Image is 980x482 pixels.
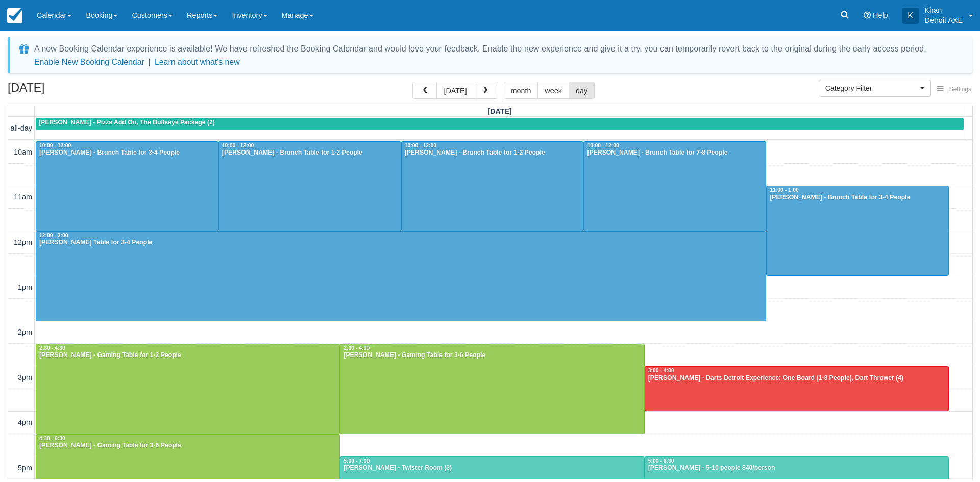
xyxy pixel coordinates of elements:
[39,233,68,238] span: 12:00 - 2:00
[222,143,254,148] span: 10:00 - 12:00
[155,58,240,66] a: Learn about what's new
[39,442,337,450] div: [PERSON_NAME] - Gaming Table for 3-6 People
[931,82,977,97] button: Settings
[39,436,65,441] span: 4:30 - 6:30
[39,239,763,247] div: [PERSON_NAME] Table for 3-4 People
[18,283,32,291] span: 1pm
[405,143,436,148] span: 10:00 - 12:00
[7,8,22,23] img: checkfront-main-nav-mini-logo.png
[586,149,763,157] div: [PERSON_NAME] - Brunch Table for 7-8 People
[949,86,971,93] span: Settings
[645,366,949,411] a: 3:00 - 4:00[PERSON_NAME] - Darts Detroit Experience: One Board (1-8 People), Dart Thrower (4)
[864,12,871,19] i: Help
[648,374,946,383] div: [PERSON_NAME] - Darts Detroit Experience: One Board (1-8 People), Dart Thrower (4)
[14,148,32,156] span: 10am
[902,8,919,24] div: K
[34,57,144,67] button: Enable New Booking Calendar
[587,143,619,148] span: 10:00 - 12:00
[18,328,32,336] span: 2pm
[36,141,218,231] a: 10:00 - 12:00[PERSON_NAME] - Brunch Table for 3-4 People
[39,149,215,157] div: [PERSON_NAME] - Brunch Table for 3-4 People
[36,118,964,130] a: [PERSON_NAME] - Pizza Add On, The Bullseye Package (2)
[825,83,918,93] span: Category Filter
[39,351,337,360] div: [PERSON_NAME] - Gaming Table for 1-2 People
[504,82,538,99] button: month
[487,107,512,115] span: [DATE]
[766,186,949,276] a: 11:00 - 1:00[PERSON_NAME] - Brunch Table for 3-4 People
[18,418,32,426] span: 4pm
[343,464,641,472] div: [PERSON_NAME] - Twister Room (3)
[8,82,137,100] h2: [DATE]
[648,464,946,472] div: [PERSON_NAME] - 5-10 people $40/person
[34,43,926,55] div: A new Booking Calendar experience is available! We have refreshed the Booking Calendar and would ...
[39,119,215,126] span: [PERSON_NAME] - Pizza Add On, The Bullseye Package (2)
[14,238,32,246] span: 12pm
[18,464,32,472] span: 5pm
[39,143,71,148] span: 10:00 - 12:00
[569,82,595,99] button: day
[36,231,766,321] a: 12:00 - 2:00[PERSON_NAME] Table for 3-4 People
[925,5,963,15] p: Kiran
[222,149,398,157] div: [PERSON_NAME] - Brunch Table for 1-2 People
[648,458,674,464] span: 5:00 - 6:30
[537,82,569,99] button: week
[218,141,401,231] a: 10:00 - 12:00[PERSON_NAME] - Brunch Table for 1-2 People
[873,11,888,19] span: Help
[401,141,584,231] a: 10:00 - 12:00[PERSON_NAME] - Brunch Table for 1-2 People
[344,458,370,464] span: 5:00 - 7:00
[648,368,674,373] span: 3:00 - 4:00
[583,141,766,231] a: 10:00 - 12:00[PERSON_NAME] - Brunch Table for 7-8 People
[404,149,581,157] div: [PERSON_NAME] - Brunch Table for 1-2 People
[340,344,644,434] a: 2:30 - 4:30[PERSON_NAME] - Gaming Table for 3-6 People
[149,58,151,66] span: |
[14,193,32,201] span: 11am
[819,80,931,97] button: Category Filter
[436,82,474,99] button: [DATE]
[770,187,799,193] span: 11:00 - 1:00
[769,194,946,202] div: [PERSON_NAME] - Brunch Table for 3-4 People
[36,344,340,434] a: 2:30 - 4:30[PERSON_NAME] - Gaming Table for 1-2 People
[39,345,65,351] span: 2:30 - 4:30
[925,15,963,26] p: Detroit AXE
[343,351,641,360] div: [PERSON_NAME] - Gaming Table for 3-6 People
[344,345,370,351] span: 2:30 - 4:30
[18,373,32,382] span: 3pm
